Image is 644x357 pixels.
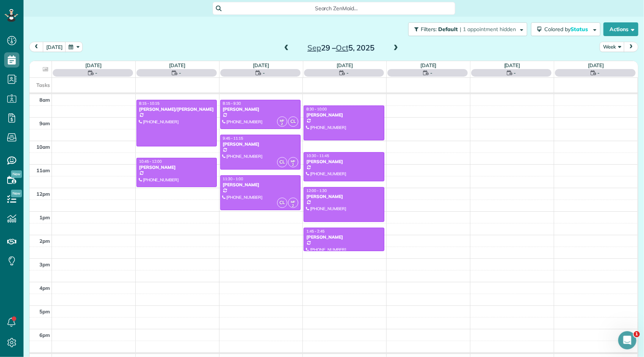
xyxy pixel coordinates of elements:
small: 2 [288,202,298,209]
span: - [263,69,265,77]
span: New [11,170,22,178]
a: Filters: Default | 1 appointment hidden [404,22,527,36]
span: 1pm [39,214,50,220]
span: 3pm [39,261,50,267]
span: - [179,69,181,77]
span: 9:45 - 11:15 [223,136,243,141]
span: 2pm [39,238,50,244]
div: [PERSON_NAME] [306,234,382,240]
span: CL [277,198,287,208]
span: 6pm [39,332,50,338]
div: [PERSON_NAME] [223,142,298,147]
div: [PERSON_NAME] [223,182,298,187]
span: Sep [307,43,321,52]
span: Home [17,256,34,261]
span: - [346,69,349,77]
button: Week [600,42,625,52]
p: Hi Amira 👋 [15,54,136,67]
div: Ask a question [16,96,127,104]
span: Status [570,26,589,33]
span: 8:15 - 9:30 [223,101,241,106]
span: 9am [39,120,50,126]
div: [PERSON_NAME]/[PERSON_NAME] [139,107,215,112]
span: 8am [39,97,50,103]
span: MF [291,159,295,163]
a: [DATE] [253,62,269,68]
span: MF [291,200,295,204]
span: 5pm [39,308,50,315]
p: How can we help? [15,67,136,80]
button: Filters: Default | 1 appointment hidden [408,22,527,36]
a: [DATE] [588,62,604,68]
div: [PERSON_NAME] [306,194,382,199]
span: 10:30 - 11:45 [306,153,329,158]
span: 8:15 - 10:15 [139,101,160,106]
button: Search for help [11,125,141,140]
span: | 1 appointment hidden [460,26,516,33]
span: Search for help [16,129,61,137]
div: Close [130,12,144,26]
span: 10am [36,144,50,150]
div: Ask a questionAI Agent and team can help [8,89,144,118]
button: prev [29,42,44,52]
span: 11:30 - 1:00 [223,176,243,181]
img: Profile image for Brent [89,12,104,27]
span: 1 [634,331,640,337]
button: Help [101,237,152,267]
h2: 29 – 5, 2025 [294,44,389,52]
span: 11am [36,167,50,173]
div: How to Run Payroll in ZenMaid [11,157,141,171]
span: 4pm [39,285,50,291]
div: [PERSON_NAME] [139,165,215,170]
div: Account Settings [11,143,141,157]
span: 12:00 - 1:30 [306,188,327,193]
div: Inactivating and Reactivating Staff [11,171,141,186]
div: Get Started with ZenMaid - The Basics [11,186,141,200]
span: Colored by [544,26,591,33]
span: Tasks [36,82,50,88]
span: 8:30 - 10:00 [306,107,327,112]
button: [DATE] [43,42,66,52]
div: AI Agent and team can help [16,104,127,112]
a: [DATE] [504,62,520,68]
span: Filters: [421,26,437,33]
small: 2 [288,161,298,168]
button: Colored byStatus [531,22,600,36]
span: MF [280,118,284,123]
span: Default [438,26,458,33]
img: Profile image for Amar [74,12,89,27]
span: 1:45 - 2:45 [306,229,324,234]
button: Actions [603,22,638,36]
span: 10:45 - 12:00 [139,159,162,164]
span: CL [288,116,298,127]
a: [DATE] [86,62,102,68]
div: Account Settings [16,146,127,154]
div: How to Run Payroll in ZenMaid [16,160,127,168]
span: Oct [336,43,348,52]
span: - [598,69,600,77]
div: Get Started with ZenMaid - The Basics [16,189,127,197]
span: Messages [63,256,89,261]
a: [DATE] [420,62,437,68]
img: logo [15,14,27,27]
span: New [11,190,22,197]
div: [PERSON_NAME] [306,159,382,164]
a: [DATE] [169,62,185,68]
div: [PERSON_NAME] [306,112,382,118]
span: 12pm [36,191,50,197]
iframe: Intercom live chat [618,331,636,349]
span: - [514,69,516,77]
span: Help [120,256,132,261]
button: Messages [50,237,101,267]
small: 2 [277,121,287,128]
span: - [430,69,432,77]
button: next [624,42,638,52]
a: [DATE] [337,62,353,68]
span: - [95,69,97,77]
span: CL [277,157,287,167]
div: [PERSON_NAME] [223,107,298,112]
div: Inactivating and Reactivating Staff [16,175,127,182]
img: Profile image for Edgar [103,12,118,27]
